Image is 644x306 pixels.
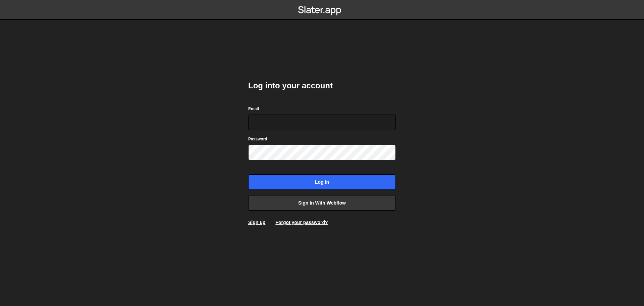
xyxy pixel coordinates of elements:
[248,195,396,211] a: Sign in with Webflow
[248,220,265,225] a: Sign up
[248,80,396,91] h2: Log into your account
[275,220,328,225] a: Forgot your password?
[248,174,396,190] input: Log in
[248,136,267,142] label: Password
[248,105,259,112] label: Email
